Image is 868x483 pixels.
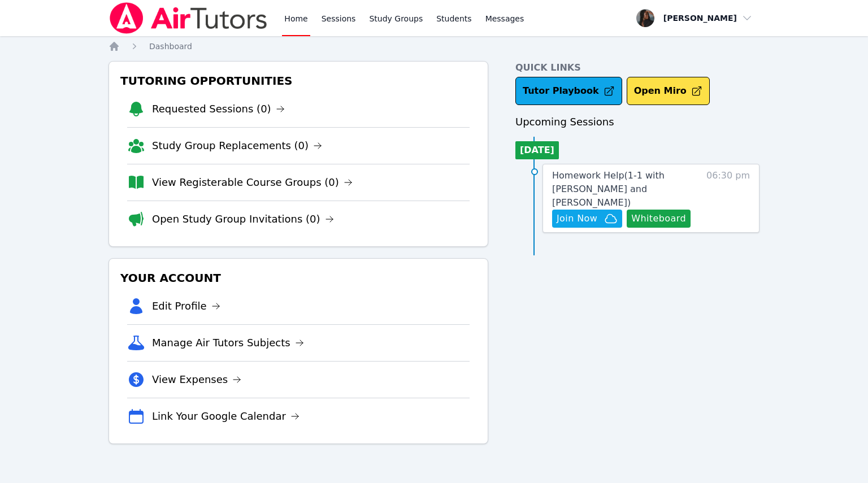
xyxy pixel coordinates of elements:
button: Join Now [552,210,622,228]
nav: Breadcrumb [108,41,759,52]
a: Dashboard [149,41,192,52]
a: Study Group Replacements (0) [152,138,322,154]
a: Open Study Group Invitations (0) [152,211,334,227]
a: View Expenses [152,372,241,388]
span: Dashboard [149,42,192,51]
img: Air Tutors [108,2,268,34]
h3: Your Account [118,268,479,288]
a: Homework Help(1-1 with [PERSON_NAME] and [PERSON_NAME]) [552,169,701,210]
button: Open Miro [627,77,710,105]
a: Tutor Playbook [515,77,622,105]
h3: Upcoming Sessions [515,114,759,130]
h4: Quick Links [515,61,759,75]
span: Homework Help ( 1-1 with [PERSON_NAME] and [PERSON_NAME] ) [552,170,665,208]
a: Requested Sessions (0) [152,101,285,117]
span: Join Now [557,212,597,225]
button: Whiteboard [627,210,691,228]
a: Link Your Google Calendar [152,408,300,424]
h3: Tutoring Opportunities [118,71,479,91]
li: [DATE] [515,141,559,159]
a: Manage Air Tutors Subjects [152,335,304,351]
span: Messages [485,13,524,24]
a: View Registerable Course Groups (0) [152,175,353,190]
a: Edit Profile [152,298,220,314]
span: 06:30 pm [706,169,750,228]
